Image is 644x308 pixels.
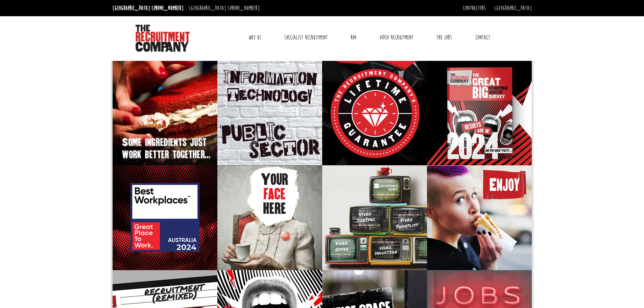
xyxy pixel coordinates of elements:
[136,25,190,52] img: The Recruitment Company
[494,4,532,12] a: [GEOGRAPHIC_DATA]
[431,29,457,46] a: The Jobs
[470,29,495,46] a: Contact
[187,3,261,14] li: [GEOGRAPHIC_DATA]:
[243,29,266,46] a: Why Us
[111,3,185,14] li: [GEOGRAPHIC_DATA]:
[279,29,333,46] a: Specialist Recruitment
[463,4,486,12] a: Contractors
[375,29,419,46] a: Video Recruitment
[152,4,184,12] a: [PHONE_NUMBER]
[345,29,361,46] a: RPO
[228,4,260,12] a: [PHONE_NUMBER]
